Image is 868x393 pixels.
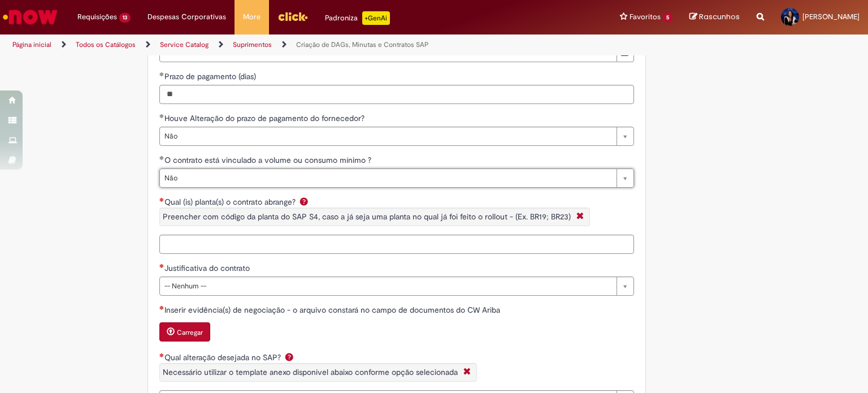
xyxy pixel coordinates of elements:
span: Ajuda para Qual (is) planta(s) o contrato abrange? [297,197,311,206]
span: 13 [119,13,131,23]
span: Prazo de pagamento (dias) [164,71,258,81]
a: Página inicial [12,40,51,49]
span: -- Nenhum -- [164,277,611,295]
small: Carregar [177,328,203,337]
ul: Trilhas de página [8,34,570,55]
span: Rascunhos [699,11,740,22]
input: Prazo de pagamento (dias) [159,85,634,104]
img: ServiceNow [1,6,59,28]
span: More [243,11,261,23]
span: Qual (is) planta(s) o contrato abrange? [164,197,298,207]
span: Não [164,127,611,145]
span: Inserir evidência(s) de negociação - o arquivo constará no campo de documentos do CW Ariba [164,305,502,315]
span: Necessários [159,305,164,310]
span: O contrato está vinculado a volume ou consumo mínimo ? [164,155,374,165]
i: Fechar More information Por question_qual_alteracao_desejada_no_sap [461,366,474,378]
i: Fechar More information Por question_qual_planta__o_contrato_abrange [574,211,587,223]
a: Service Catalog [160,40,209,49]
span: Necessários [159,353,164,357]
span: Necessários [159,197,164,202]
span: Obrigatório Preenchido [159,156,164,160]
a: Rascunhos [689,12,740,23]
span: Necessários [159,264,164,268]
span: Favoritos [630,11,661,23]
a: Suprimentos [233,40,272,49]
span: Obrigatório Preenchido [159,114,164,118]
span: Não [164,169,611,187]
span: Justificativa do contrato [164,263,252,273]
span: Obrigatório Preenchido [159,72,164,76]
span: Despesas Corporativas [147,11,226,23]
span: Houve Alteração do prazo de pagamento do fornecedor? [164,113,367,123]
button: Carregar anexo de Inserir evidência(s) de negociação - o arquivo constará no campo de documentos ... [159,322,210,342]
a: Criação de DAGs, Minutas e Contratos SAP [296,40,428,49]
a: Todos os Catálogos [76,40,136,49]
input: Qual (is) planta(s) o contrato abrange? [159,235,634,254]
img: click_logo_yellow_360x200.png [277,8,308,25]
span: Preencher com código da planta do SAP S4, caso a já seja uma planta no qual já foi feito o rollou... [163,211,571,222]
span: [PERSON_NAME] [802,12,860,21]
span: Ajuda para Qual alteração desejada no SAP? [283,352,296,361]
span: Qual alteração desejada no SAP? [164,352,283,362]
span: 5 [663,13,672,23]
p: +GenAi [362,11,390,25]
div: Padroniza [325,11,390,25]
span: Necessário utilizar o template anexo disponivel abaixo conforme opção selecionada [163,367,458,377]
span: Requisições [77,11,117,23]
